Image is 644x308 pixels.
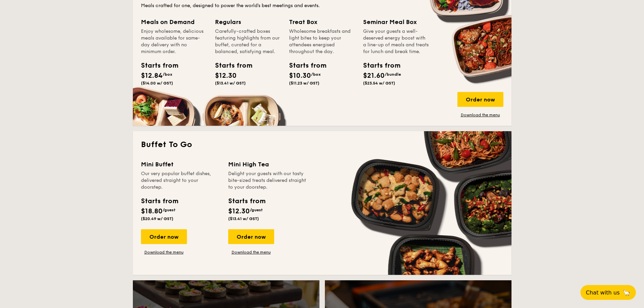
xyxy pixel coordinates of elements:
[163,72,172,77] span: /box
[457,92,503,107] div: Order now
[228,250,274,255] a: Download the menu
[586,289,620,296] span: Chat with us
[215,17,281,27] div: Regulars
[141,207,163,215] span: $18.80
[141,81,173,86] span: ($14.00 w/ GST)
[215,61,245,71] div: Starts from
[215,72,237,80] span: $12.30
[141,160,220,169] div: Mini Buffet
[363,81,395,86] span: ($23.54 w/ GST)
[141,250,187,255] a: Download the menu
[228,196,265,206] div: Starts from
[228,170,307,191] div: Delight your guests with our tasty bite-sized treats delivered straight to your doorstep.
[289,28,355,55] div: Wholesome breakfasts and light bites to keep your attendees energised throughout the day.
[363,61,393,71] div: Starts from
[289,61,319,71] div: Starts from
[141,216,173,221] span: ($20.49 w/ GST)
[163,208,175,212] span: /guest
[580,285,636,300] button: Chat with us🦙
[141,2,503,9] div: Meals crafted for one, designed to power the world's best meetings and events.
[141,72,163,80] span: $12.84
[228,216,259,221] span: ($13.41 w/ GST)
[141,139,503,150] h2: Buffet To Go
[141,61,171,71] div: Starts from
[363,28,429,55] div: Give your guests a well-deserved energy boost with a line-up of meals and treats for lunch and br...
[250,208,263,212] span: /guest
[457,112,503,118] a: Download the menu
[141,229,187,244] div: Order now
[289,17,355,27] div: Treat Box
[363,17,429,27] div: Seminar Meal Box
[141,17,207,27] div: Meals on Demand
[385,72,401,77] span: /bundle
[141,170,220,191] div: Our very popular buffet dishes, delivered straight to your doorstep.
[622,289,630,297] span: 🦙
[289,81,319,86] span: ($11.23 w/ GST)
[228,207,250,215] span: $12.30
[311,72,321,77] span: /box
[228,160,307,169] div: Mini High Tea
[228,229,274,244] div: Order now
[141,196,178,206] div: Starts from
[215,28,281,55] div: Carefully-crafted boxes featuring highlights from our buffet, curated for a balanced, satisfying ...
[141,28,207,55] div: Enjoy wholesome, delicious meals available for same-day delivery with no minimum order.
[215,81,246,86] span: ($13.41 w/ GST)
[289,72,311,80] span: $10.30
[363,72,385,80] span: $21.60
